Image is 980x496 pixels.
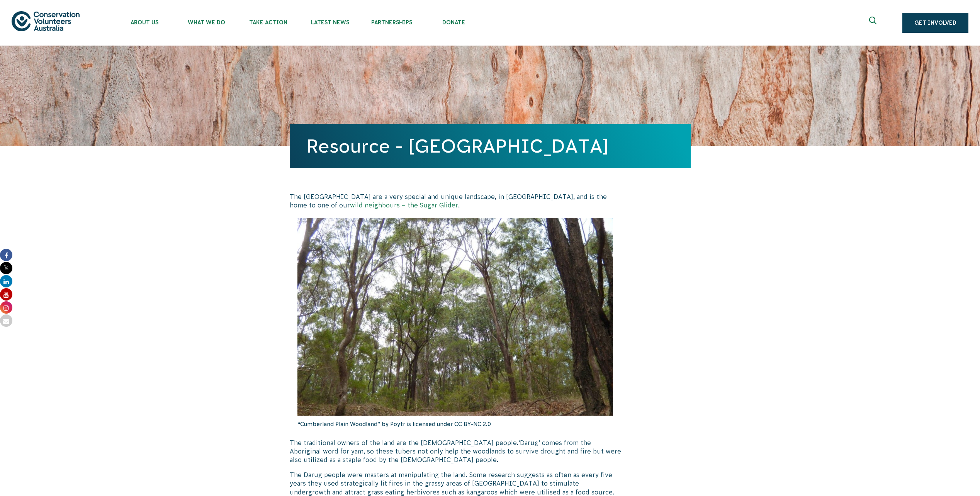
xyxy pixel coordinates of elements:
span: The [GEOGRAPHIC_DATA] are a very special and unique landscape, in [GEOGRAPHIC_DATA], and is the h... [290,193,607,209]
span: Take Action [237,19,299,25]
span: Partnerships [361,19,423,25]
span: Latest News [299,19,361,25]
span: Donate [423,19,484,25]
span: Expand search box [869,17,879,29]
span: The Darug people were masters at manipulating the land. Some research suggests as often as every ... [290,471,614,496]
a: wild neighbours – the Sugar Glider [350,202,458,209]
a: Get Involved [902,13,968,33]
img: Cumberland Plains Woodland [297,218,613,416]
span: ‘Darug’ comes from the Aboriginal word for yam, so these tubers not only help the woodlands to su... [290,439,621,464]
button: Expand search box Close search box [865,14,883,32]
h1: Resource - [GEOGRAPHIC_DATA] [307,136,674,156]
img: logo.svg [12,11,80,31]
p: “Cumberland Plain Woodland” by Poytr is licensed under CC BY-NC 2.0 [297,416,613,433]
span: The traditional owners of the land are the [DEMOGRAPHIC_DATA] people. [290,439,518,446]
span: About Us [114,19,175,25]
span: What We Do [175,19,237,25]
